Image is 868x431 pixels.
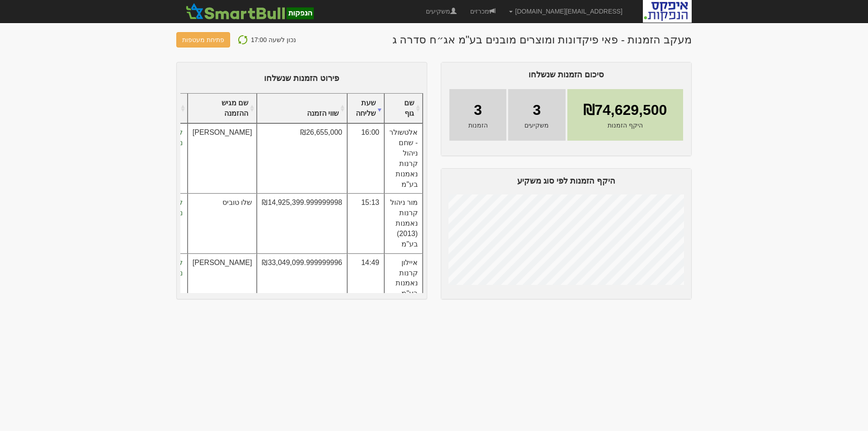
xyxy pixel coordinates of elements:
span: 3 [533,100,541,121]
th: שם גוף : activate to sort column ascending [384,94,423,124]
td: 15:13 [347,194,384,253]
span: סיכום הזמנות שנשלחו [528,70,604,79]
td: אלטשולר - שחם ניהול קרנות נאמנות בע"מ [384,123,423,194]
td: 16:00 [347,123,384,194]
img: refresh-icon.png [237,34,248,45]
td: ₪26,655,000 [257,123,347,194]
td: ₪33,049,099.999999996 [257,254,347,303]
span: היקף הזמנות [608,121,643,130]
h1: מעקב הזמנות - פאי פיקדונות ומוצרים מובנים בע"מ אג״ח סדרה ג [392,34,692,46]
p: נכון לשעה 17:00 [251,34,296,46]
td: [PERSON_NAME] [188,254,257,303]
span: היקף הזמנות לפי סוג משקיע [517,176,615,185]
td: [PERSON_NAME] [188,123,257,194]
span: 3 [474,100,482,121]
td: ₪14,925,399.999999998 [257,194,347,253]
td: שלו טוביס [188,194,257,253]
button: פתיחת מעטפות [176,32,230,47]
span: ₪74,629,500 [583,100,667,121]
th: שווי הזמנה : activate to sort column ascending [257,94,347,124]
td: מור ניהול קרנות נאמנות (2013) בע"מ [384,194,423,253]
span: משקיעים [524,121,549,130]
td: 14:49 [347,254,384,303]
span: הזמנות [468,121,488,130]
span: פירוט הזמנות שנשלחו [264,74,339,83]
td: איילון קרנות נאמנות בע"מ [384,254,423,303]
th: שם מגיש ההזמנה : activate to sort column ascending [188,94,257,124]
img: SmartBull Logo [183,2,316,20]
th: שעת שליחה : activate to sort column ascending [347,94,384,124]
